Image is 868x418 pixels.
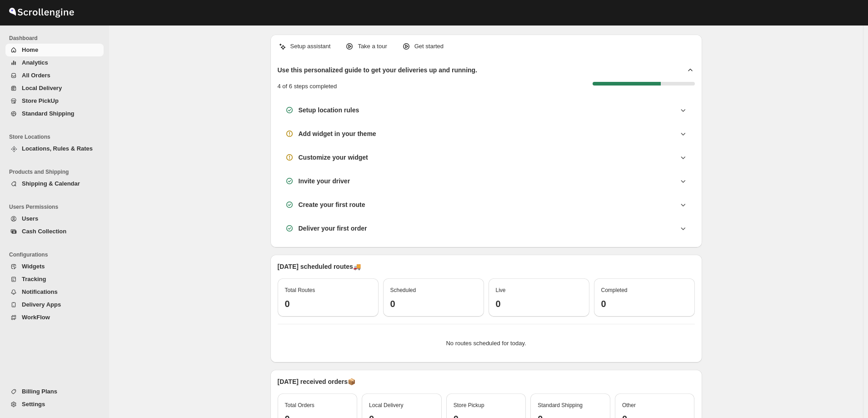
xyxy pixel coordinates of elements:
[22,59,48,66] span: Analytics
[9,251,105,258] span: Configurations
[285,298,371,309] h3: 0
[22,228,66,235] span: Cash Collection
[22,110,75,117] span: Standard Shipping
[601,287,628,293] span: Completed
[22,215,38,222] span: Users
[22,145,93,152] span: Locations, Rules & Rates
[454,402,484,408] span: Store Pickup
[9,35,105,42] span: Dashboard
[496,298,582,309] h3: 0
[278,65,478,75] h2: Use this personalized guide to get your deliveries up and running.
[414,42,444,51] p: Get started
[358,42,387,51] p: Take a tour
[285,339,688,348] p: No routes scheduled for today.
[22,301,61,308] span: Delivery Apps
[5,225,104,238] button: Cash Collection
[5,56,104,69] button: Analytics
[369,402,403,408] span: Local Delivery
[22,314,50,321] span: WorkFlow
[22,97,59,104] span: Store PickUp
[299,106,359,115] h3: Setup location rules
[5,177,104,190] button: Shipping & Calendar
[22,388,57,395] span: Billing Plans
[9,203,105,211] span: Users Permissions
[5,142,104,155] button: Locations, Rules & Rates
[390,287,416,293] span: Scheduled
[22,85,62,91] span: Local Delivery
[22,263,45,270] span: Widgets
[278,377,695,386] p: [DATE] received orders 📦
[622,402,636,408] span: Other
[22,72,50,79] span: All Orders
[299,224,367,233] h3: Deliver your first order
[5,398,104,411] button: Settings
[5,298,104,311] button: Delivery Apps
[601,298,688,309] h3: 0
[278,82,337,91] p: 4 of 6 steps completed
[5,260,104,273] button: Widgets
[5,212,104,225] button: Users
[22,180,80,187] span: Shipping & Calendar
[5,44,104,56] button: Home
[22,46,38,53] span: Home
[299,153,368,162] h3: Customize your widget
[9,133,105,141] span: Store Locations
[22,276,46,282] span: Tracking
[390,298,477,309] h3: 0
[278,262,695,271] p: [DATE] scheduled routes 🚚
[5,273,104,286] button: Tracking
[22,288,58,295] span: Notifications
[299,200,365,209] h3: Create your first route
[5,286,104,298] button: Notifications
[538,402,583,408] span: Standard Shipping
[285,287,315,293] span: Total Routes
[5,69,104,82] button: All Orders
[22,401,45,408] span: Settings
[5,311,104,324] button: WorkFlow
[299,129,376,138] h3: Add widget in your theme
[5,385,104,398] button: Billing Plans
[299,176,350,186] h3: Invite your driver
[496,287,506,293] span: Live
[285,402,314,408] span: Total Orders
[290,42,331,51] p: Setup assistant
[9,168,105,176] span: Products and Shipping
